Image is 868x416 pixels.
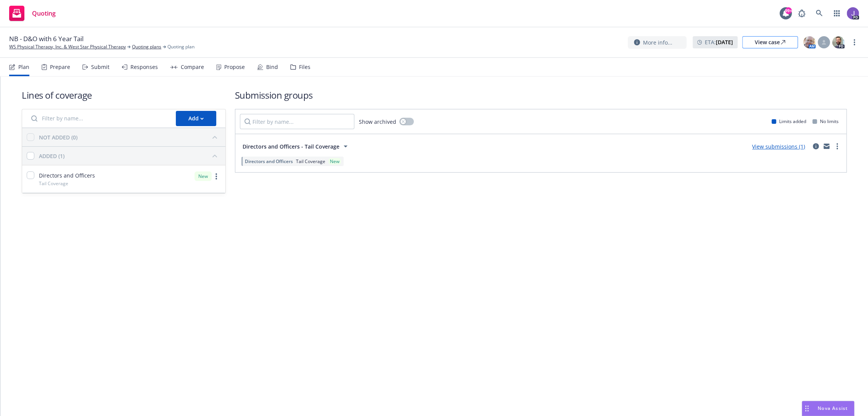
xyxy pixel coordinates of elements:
[628,36,686,49] button: More info...
[643,38,672,46] span: More info...
[91,64,109,70] div: Submit
[829,6,844,21] a: Switch app
[188,111,204,126] div: Add
[359,118,396,126] span: Show archived
[833,142,842,151] a: more
[802,401,812,416] div: Drag to move
[705,38,733,46] span: ETA :
[266,64,278,70] div: Bind
[716,38,733,46] strong: [DATE]
[752,143,805,150] a: View submissions (1)
[235,89,847,101] h1: Submission groups
[130,64,158,70] div: Responses
[39,171,95,179] span: Directors and Officers
[812,118,839,125] div: No limits
[328,158,341,165] div: New
[181,64,204,70] div: Compare
[850,38,859,47] a: more
[803,36,815,48] img: photo
[812,6,827,21] a: Search
[802,401,854,416] button: Nova Assist
[39,131,221,143] button: NOT ADDED (0)
[755,37,785,48] div: View case
[243,142,339,150] span: Directors and Officers - Tail Coverage
[240,139,353,154] button: Directors and Officers - Tail Coverage
[818,405,848,411] span: Nova Assist
[742,36,798,48] a: View case
[212,172,221,181] a: more
[167,43,194,50] span: Quoting plan
[832,36,844,48] img: photo
[39,180,68,187] span: Tail Coverage
[194,171,212,181] div: New
[6,3,59,24] a: Quoting
[50,64,70,70] div: Prepare
[785,7,792,14] div: 99+
[176,111,216,126] button: Add
[299,64,310,70] div: Files
[132,43,161,50] a: Quoting plans
[39,133,77,141] div: NOT ADDED (0)
[794,6,809,21] a: Report a Bug
[39,150,221,162] button: ADDED (1)
[22,89,226,101] h1: Lines of coverage
[847,7,859,19] img: photo
[240,114,354,129] input: Filter by name...
[822,142,831,151] a: mail
[9,34,84,43] span: NB - D&O with 6 Year Tail
[811,142,820,151] a: circleInformation
[27,111,171,126] input: Filter by name...
[9,43,126,50] a: WS Physical Therapy, Inc. & West Star Physical Therapy
[772,118,806,125] div: Limits added
[224,64,245,70] div: Propose
[32,10,56,16] span: Quoting
[245,158,293,165] span: Directors and Officers
[296,158,325,165] span: Tail Coverage
[18,64,29,70] div: Plan
[39,152,64,160] div: ADDED (1)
